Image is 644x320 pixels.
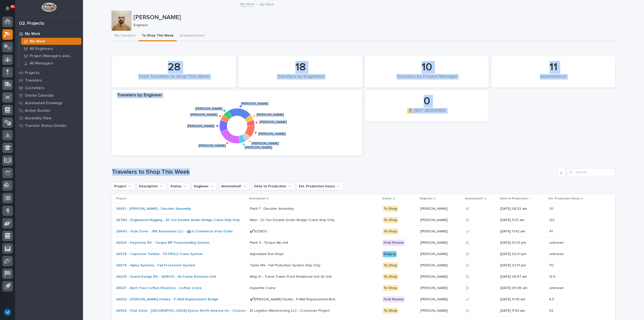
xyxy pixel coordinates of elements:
[19,45,83,52] a: All Engineers
[116,229,233,234] a: 26840 - Stair Zone - JBR Associates LLC - 🤖 E-Commerce Stair Order
[187,124,215,128] text: [PERSON_NAME]
[139,31,177,41] button: To Shop This Week
[111,31,139,41] button: My Travelers
[250,206,295,211] p: Plant 7 - Decoiler Assembly
[500,297,545,302] p: [DATE] 11:05 am
[500,229,545,234] p: [DATE] 11:42 am
[420,240,449,245] p: [PERSON_NAME]
[250,262,321,268] p: Tanks MS - Fall Protection System Ship Only
[134,14,614,21] p: [PERSON_NAME]
[383,228,398,235] div: To Shop
[420,206,449,211] p: [PERSON_NAME]
[120,74,227,85] div: Total Travelers to Shop This Week
[219,182,250,190] button: Automated?
[116,263,195,268] a: 26675 - Alpha Systems - Fall Protection System
[500,61,607,74] div: 11
[549,274,556,279] p: 13.9
[112,271,615,282] tr: 26639 - Grand Design RV - GDRV10 - 6k Frame Rotation Unit Bldg 10 - Travel Trailer Front Rotation...
[252,142,279,145] text: [PERSON_NAME]
[30,39,45,44] p: My Work
[15,92,83,99] a: Onsite Calendar
[112,203,615,215] tr: 26821 - [PERSON_NAME] - Decoiler Assembly Plant 7 - Decoiler AssemblyPlant 7 - Decoiler Assembly ...
[549,217,556,222] p: 120
[500,309,545,313] p: [DATE] 11:53 am
[25,78,42,83] p: Travelers
[25,116,51,121] p: Assembly View
[116,297,218,302] a: 26832 - [PERSON_NAME] Homes - P-Wall Replacement Bridge
[19,21,44,26] div: 02. Projects
[30,54,79,58] p: Project Managers and Engineers
[383,285,398,291] div: To Shop
[15,114,83,122] a: Assembly View
[247,61,354,74] div: 18
[250,228,268,234] p: ✔️SZ3800
[383,296,405,303] div: Final Review
[116,207,191,211] a: 26821 - [PERSON_NAME] - Decoiler Assembly
[297,182,343,190] button: Est. Production Hours
[420,217,449,222] p: [PERSON_NAME]
[382,196,392,201] p: Status
[112,182,135,190] button: Project
[420,228,449,234] p: [PERSON_NAME]
[19,60,83,67] a: All Managers
[500,263,545,268] p: [DATE] 02:51 pm
[500,252,545,256] p: [DATE] 02:01 pm
[373,95,480,108] div: 0
[420,251,449,256] p: [PERSON_NAME]
[383,251,397,257] div: Staging
[112,294,615,305] tr: 26832 - [PERSON_NAME] Homes - P-Wall Replacement Bridge ✔️[PERSON_NAME] Facility - P-Wall Replace...
[252,182,295,190] button: Date to Production
[383,274,398,280] div: To Shop
[198,144,226,148] text: [PERSON_NAME]
[241,102,268,106] text: [PERSON_NAME]
[500,74,607,85] div: Automations
[112,93,362,101] div: Travelers by Engineer
[250,274,333,279] p: Bldg 10 - Travel Trailer Front Rotational Unit 3K Unit
[249,196,266,201] p: Description
[116,252,203,256] a: 26578 - Capstone Turbine - FSTRHL2 Crane System
[15,30,83,38] a: My Work
[373,74,480,85] div: Travelers by Project Manager
[190,113,218,117] text: [PERSON_NAME]
[549,296,555,302] p: 6.5
[2,307,13,317] button: users-avatar
[25,93,54,98] p: Onsite Calendar
[383,240,405,246] div: Final Review
[257,113,284,117] text: [PERSON_NAME]
[500,241,545,245] p: [DATE] 12:03 pm
[25,109,50,113] p: Active Quotes
[15,99,83,107] a: Automated Drawings
[420,196,433,201] p: Engineer
[549,285,565,290] p: unknown
[500,196,528,201] p: Date to Production
[116,309,263,313] a: 26592 - Stair Zone - [GEOGRAPHIC_DATA] Systec North America Inc - Crossover Project
[19,52,83,59] a: Project Managers and Engineers
[112,248,615,260] tr: 26578 - Capstone Turbine - FSTRHL2 Crane System Adjustable End StopsAdjustable End Stops Staging[...
[134,23,612,27] p: Engineer
[420,274,449,279] p: [PERSON_NAME]
[240,1,254,7] a: My Work
[112,305,615,316] tr: 26592 - Stair Zone - [GEOGRAPHIC_DATA] Systec North America Inc - Crossover Project ID Logistics ...
[373,108,480,119] div: ⚠️ NOT ASSIGNED
[30,61,53,66] p: All Managers
[250,217,336,222] p: Main - 20 Ton Double Girder Bridge Crane Ship Only
[420,308,449,313] p: [PERSON_NAME]
[19,38,83,45] a: My Work
[192,182,217,190] button: Engineer
[549,228,554,234] p: 41
[500,207,545,211] p: [DATE] 06:52 am
[567,168,615,176] input: Search
[250,308,331,313] p: ID Logistics Warehousing LLC - Crossover Project
[195,107,223,111] text: [PERSON_NAME]
[420,262,449,268] p: [PERSON_NAME]
[112,215,615,226] tr: 26780 - Engineered Rigging - 20 Ton Double Girder Bridge Crane Ship Only Main - 20 Ton Double Gir...
[420,285,449,290] p: [PERSON_NAME]
[15,122,83,129] a: Traveler Status Details
[112,226,615,237] tr: 26840 - Stair Zone - JBR Associates LLC - 🤖 E-Commerce Stair Order ✔️SZ3800✔️SZ3800 To Shop[PERSO...
[116,241,209,245] a: 26824 - Keystone RV - Torque MP Freestanding System
[383,217,398,223] div: To Shop
[250,240,289,245] p: Plant 4 - Torque Mp Unit
[549,308,554,313] p: 92
[549,240,565,245] p: unknown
